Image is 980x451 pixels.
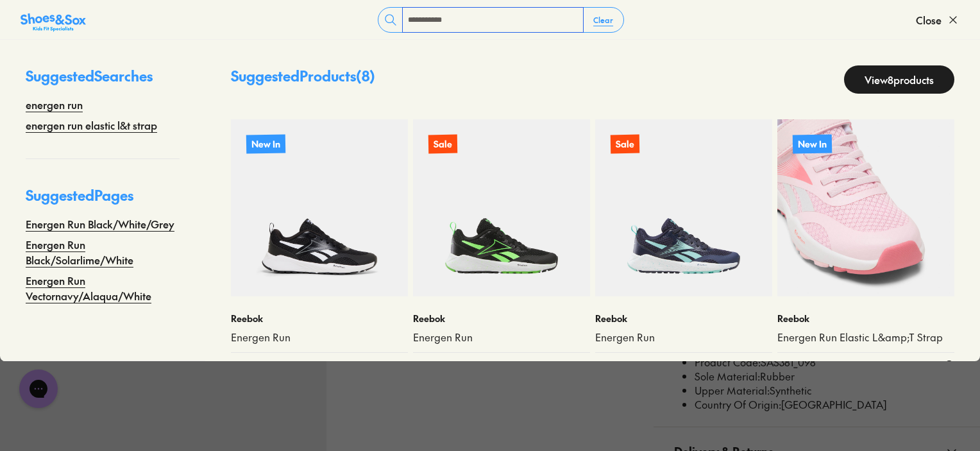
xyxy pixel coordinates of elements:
[611,135,639,154] p: Sale
[595,330,772,345] a: Energen Run
[445,361,474,374] span: $ 90.00
[695,355,761,369] span: Product Code:
[916,6,959,34] button: Close
[695,383,770,397] span: Upper Material:
[13,365,64,413] iframe: Gorgias live chat messenger
[413,312,590,325] p: Reebok
[26,237,180,268] a: Energen Run Black/Solarlime/White
[231,119,408,296] a: New In
[916,12,942,28] span: Close
[695,397,781,411] span: Country Of Origin:
[231,361,260,374] span: $ 90.00
[21,10,86,30] a: Shoes &amp; Sox
[413,361,443,374] span: $ 60.00
[413,330,590,345] a: Energen Run
[428,135,457,154] p: Sale
[231,65,375,94] p: Suggested Products
[595,361,625,374] span: $ 60.00
[26,185,180,216] p: Suggested Pages
[231,330,408,345] a: Energen Run
[26,273,180,303] a: Energen Run Vectornavy/Alaqua/White
[559,361,590,374] div: 1 colour
[695,398,959,412] li: [GEOGRAPHIC_DATA]
[21,12,86,33] img: SNS_Logo_Responsive.svg
[695,355,959,370] li: SAS381_098
[26,65,180,97] p: Suggested Searches
[595,119,772,296] a: Sale
[583,8,623,31] button: Clear
[777,312,954,325] p: Reebok
[777,361,807,374] span: $ 80.00
[695,369,760,383] span: Sole Material:
[356,66,375,85] span: ( 8 )
[413,119,590,296] a: Sale
[26,117,157,133] a: energen run elastic l&t strap
[741,361,772,374] div: 1 colour
[792,133,833,155] p: New In
[777,330,954,345] a: Energen Run Elastic L&amp;T Strap
[26,97,83,112] a: energen run
[377,361,408,374] div: 1 colour
[231,312,408,325] p: Reebok
[26,216,174,232] a: Energen Run Black/White/Grey
[627,361,656,374] span: $ 90.00
[246,134,285,153] p: New In
[777,119,954,296] a: New In
[595,312,772,325] p: Reebok
[695,384,959,398] li: Synthetic
[844,65,954,94] a: View8products
[695,370,959,384] li: Rubber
